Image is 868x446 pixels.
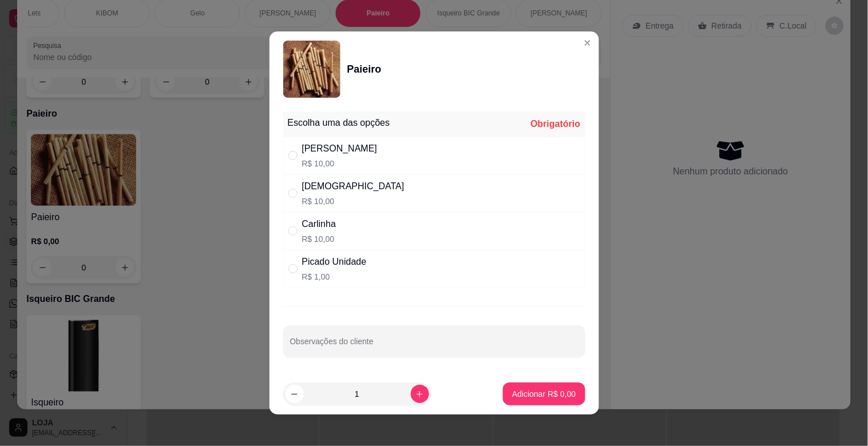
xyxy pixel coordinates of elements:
[302,255,367,269] div: Picado Unidade
[286,385,304,403] button: decrease-product-quantity
[411,385,429,403] button: increase-product-quantity
[503,383,585,405] button: Adicionar R$ 0,00
[530,117,580,131] div: Obrigatório
[302,158,378,169] p: R$ 10,00
[302,233,336,245] p: R$ 10,00
[578,34,597,52] button: Close
[302,142,378,156] div: [PERSON_NAME]
[512,388,576,400] p: Adicionar R$ 0,00
[302,271,367,282] p: R$ 1,00
[290,340,578,352] input: Observações do cliente
[302,196,405,207] p: R$ 10,00
[283,41,340,98] img: product-image
[302,217,336,231] div: Carlinha
[302,180,405,193] div: [DEMOGRAPHIC_DATA]
[288,116,390,130] div: Escolha uma das opções
[347,61,382,77] div: Paieiro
